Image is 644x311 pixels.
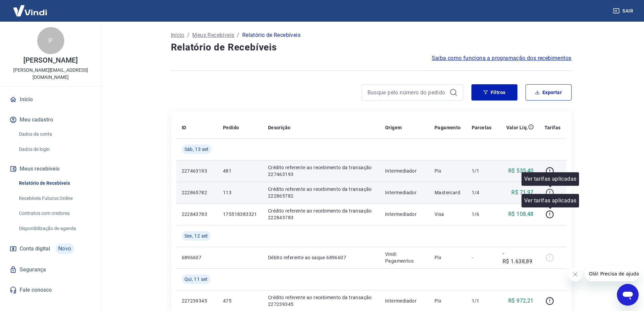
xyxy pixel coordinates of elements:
p: Intermediador [385,297,424,304]
p: R$ 535,40 [508,167,534,175]
a: Segurança [8,262,93,277]
p: Relatório de Recebíveis [242,31,301,39]
p: Pagamento [435,124,461,131]
p: 1/6 [472,211,492,218]
button: Meus recebíveis [8,161,93,176]
p: 475 [223,297,257,304]
div: P [37,27,64,54]
button: Meu cadastro [8,112,93,127]
p: 222865782 [182,189,212,196]
p: 1/4 [472,189,492,196]
span: Olá! Precisa de ajuda? [4,5,57,10]
p: Débito referente ao saque 6896607 [268,254,374,261]
span: Sáb, 13 set [184,146,209,153]
a: Conta digitalNovo [8,241,93,257]
p: Pix [435,297,461,304]
p: - [472,254,492,261]
p: / [187,31,190,39]
p: R$ 71,97 [511,188,533,197]
p: 1/1 [472,297,492,304]
p: 175518383321 [223,211,257,218]
p: R$ 972,21 [508,297,534,305]
p: Pix [435,254,461,261]
h4: Relatório de Recebíveis [171,41,572,54]
button: Exportar [526,84,572,101]
a: Início [8,92,93,107]
p: 6896607 [182,254,212,261]
a: Saiba como funciona a programação dos recebimentos [432,54,572,62]
iframe: Fechar mensagem [569,268,582,281]
p: Pedido [223,124,239,131]
span: Novo [55,243,74,254]
p: Crédito referente ao recebimento da transação 227239345 [268,294,374,308]
p: Ver tarifas aplicadas [524,197,576,205]
p: Visa [435,211,461,218]
span: Conta digital [20,244,50,253]
p: Intermediador [385,189,424,196]
p: Valor Líq. [506,124,528,131]
button: Sair [612,5,636,17]
a: Disponibilização de agenda [16,222,93,236]
p: ID [182,124,186,131]
iframe: Mensagem da empresa [585,266,639,281]
p: Origem [385,124,402,131]
p: [PERSON_NAME] [23,57,77,64]
span: Sex, 12 set [184,232,208,239]
p: Mastercard [435,189,461,196]
button: Filtros [471,84,517,101]
a: Dados da conta [16,127,93,141]
p: 227239345 [182,297,212,304]
p: Ver tarifas aplicadas [524,175,576,183]
p: Intermediador [385,211,424,218]
a: Início [171,31,184,39]
p: 227463193 [182,168,212,174]
input: Busque pelo número do pedido [368,87,447,97]
a: Contratos com credores [16,206,93,220]
p: Intermediador [385,168,424,174]
img: Vindi [8,0,52,21]
p: 113 [223,189,257,196]
p: Crédito referente ao recebimento da transação 222865782 [268,186,374,199]
p: R$ 108,48 [508,210,534,218]
p: 1/1 [472,168,492,174]
p: Parcelas [472,124,492,131]
a: Recebíveis Futuros Online [16,192,93,205]
a: Fale conosco [8,283,93,297]
p: Vindi Pagamentos [385,251,424,264]
p: Pix [435,168,461,174]
p: 222843783 [182,211,212,218]
p: Descrição [268,124,291,131]
p: / [237,31,239,39]
a: Relatório de Recebíveis [16,176,93,190]
a: Dados de login [16,142,93,156]
p: Tarifas [545,124,561,131]
a: Meus Recebíveis [192,31,234,39]
p: -R$ 1.638,89 [503,249,534,266]
p: 481 [223,168,257,174]
iframe: Botão para abrir a janela de mensagens [617,284,639,306]
p: Crédito referente ao recebimento da transação 227463193 [268,164,374,178]
span: Qui, 11 set [184,276,208,283]
p: [PERSON_NAME][EMAIL_ADDRESS][DOMAIN_NAME] [5,67,96,81]
p: Crédito referente ao recebimento da transação 222843783 [268,207,374,221]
